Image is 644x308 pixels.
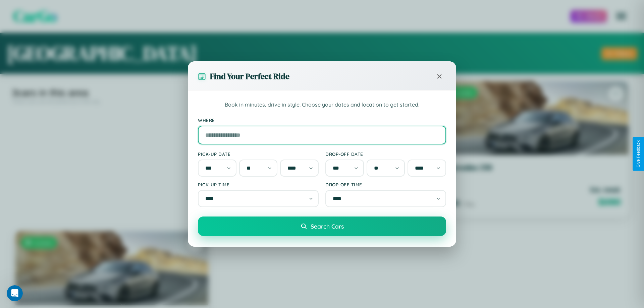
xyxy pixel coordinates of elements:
span: Search Cars [311,223,344,230]
label: Drop-off Date [325,151,446,157]
label: Drop-off Time [325,182,446,187]
label: Where [198,117,446,123]
label: Pick-up Time [198,182,319,187]
h3: Find Your Perfect Ride [210,71,289,82]
label: Pick-up Date [198,151,319,157]
p: Book in minutes, drive in style. Choose your dates and location to get started. [198,101,446,109]
button: Search Cars [198,217,446,236]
